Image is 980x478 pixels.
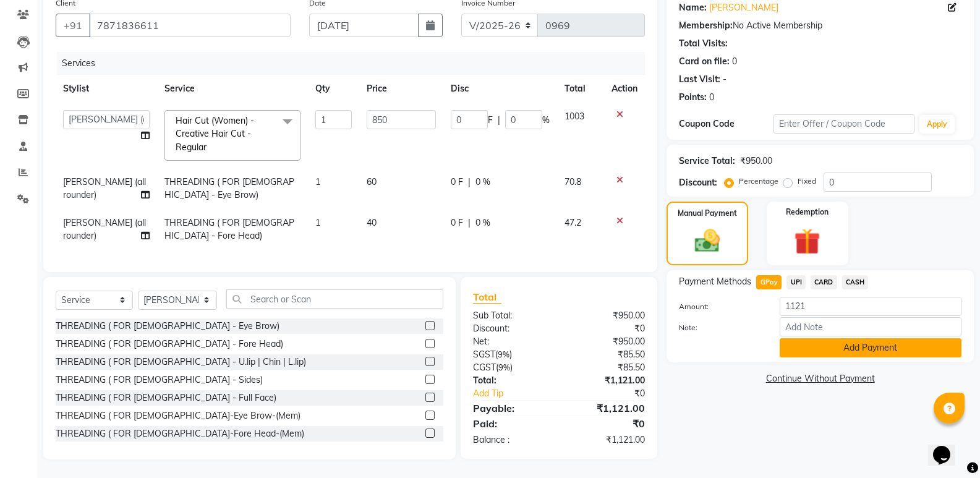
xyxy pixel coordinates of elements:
[559,361,654,374] div: ₹85.50
[679,1,707,14] div: Name:
[164,176,294,200] span: THREADING ( FOR [DEMOGRAPHIC_DATA] - Eye Brow)
[89,14,291,37] input: Search by Name/Mobile/Email/Code
[919,115,955,134] button: Apply
[56,320,279,333] div: THREADING ( FOR [DEMOGRAPHIC_DATA] - Eye Brow)
[780,297,961,316] input: Amount
[451,216,463,229] span: 0 F
[56,356,306,369] div: THREADING ( FOR [DEMOGRAPHIC_DATA] - U.lip | Chin | L.lip)
[359,75,443,103] th: Price
[464,401,559,416] div: Payable:
[565,217,581,228] span: 47.2
[473,362,496,373] span: CGST
[464,361,559,374] div: ( )
[679,176,717,189] div: Discount:
[475,216,490,229] span: 0 %
[57,52,654,75] div: Services
[723,73,726,86] div: -
[679,155,735,168] div: Service Total:
[687,226,728,255] img: _cash.svg
[464,322,559,335] div: Discount:
[367,217,377,228] span: 40
[498,362,510,372] span: 9%
[473,349,495,360] span: SGST
[464,416,559,431] div: Paid:
[559,348,654,361] div: ₹85.50
[475,176,490,189] span: 0 %
[798,176,816,187] label: Fixed
[739,176,778,187] label: Percentage
[315,217,320,228] span: 1
[557,75,605,103] th: Total
[443,75,557,103] th: Disc
[679,37,728,50] div: Total Visits:
[780,317,961,336] input: Add Note
[542,114,550,127] span: %
[473,291,501,304] span: Total
[315,176,320,187] span: 1
[464,433,559,446] div: Balance :
[565,176,581,187] span: 70.8
[207,142,212,153] a: x
[740,155,772,168] div: ₹950.00
[164,217,294,241] span: THREADING ( FOR [DEMOGRAPHIC_DATA] - Fore Head)
[464,335,559,348] div: Net:
[56,75,157,103] th: Stylist
[604,75,645,103] th: Action
[559,309,654,322] div: ₹950.00
[679,117,773,130] div: Coupon Code
[670,322,770,333] label: Note:
[464,309,559,322] div: Sub Total:
[367,176,377,187] span: 60
[678,208,737,219] label: Manual Payment
[56,373,263,386] div: THREADING ( FOR [DEMOGRAPHIC_DATA] - Sides)
[670,301,770,312] label: Amount:
[756,275,782,289] span: GPay
[679,19,961,32] div: No Active Membership
[732,55,737,68] div: 0
[56,14,90,37] button: +91
[679,91,707,104] div: Points:
[709,1,778,14] a: [PERSON_NAME]
[464,348,559,361] div: ( )
[786,275,806,289] span: UPI
[488,114,493,127] span: F
[679,19,733,32] div: Membership:
[679,73,720,86] div: Last Visit:
[786,207,829,218] label: Redemption
[498,114,500,127] span: |
[811,275,837,289] span: CARD
[451,176,463,189] span: 0 F
[63,217,146,241] span: [PERSON_NAME] (all rounder)
[468,176,471,189] span: |
[226,289,443,309] input: Search or Scan
[56,391,276,404] div: THREADING ( FOR [DEMOGRAPHIC_DATA] - Full Face)
[464,374,559,387] div: Total:
[842,275,869,289] span: CASH
[176,115,254,153] span: Hair Cut (Women) - Creative Hair Cut - Regular
[559,401,654,416] div: ₹1,121.00
[559,416,654,431] div: ₹0
[559,335,654,348] div: ₹950.00
[709,91,714,104] div: 0
[565,111,584,122] span: 1003
[780,338,961,357] button: Add Payment
[56,409,300,422] div: THREADING ( FOR [DEMOGRAPHIC_DATA]-Eye Brow-(Mem)
[63,176,146,200] span: [PERSON_NAME] (all rounder)
[468,216,471,229] span: |
[498,349,509,359] span: 9%
[56,338,283,351] div: THREADING ( FOR [DEMOGRAPHIC_DATA] - Fore Head)
[669,372,971,385] a: Continue Without Payment
[773,114,914,134] input: Enter Offer / Coupon Code
[786,225,829,258] img: _gift.svg
[157,75,308,103] th: Service
[56,427,304,440] div: THREADING ( FOR [DEMOGRAPHIC_DATA]-Fore Head-(Mem)
[928,429,968,466] iframe: chat widget
[679,55,730,68] div: Card on file:
[559,433,654,446] div: ₹1,121.00
[308,75,359,103] th: Qty
[575,387,654,400] div: ₹0
[559,374,654,387] div: ₹1,121.00
[559,322,654,335] div: ₹0
[464,387,575,400] a: Add Tip
[679,275,751,288] span: Payment Methods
